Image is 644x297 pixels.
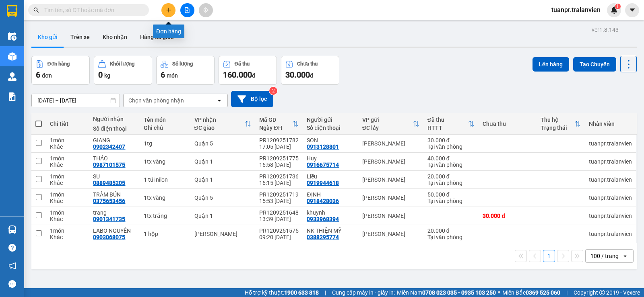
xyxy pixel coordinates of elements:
[285,70,310,80] span: 30.000
[427,173,475,180] div: 20.000 đ
[427,234,475,240] div: Tại văn phòng
[259,191,299,198] div: PR1209251719
[8,225,17,234] img: warehouse-icon
[180,3,194,17] button: file-add
[96,27,134,47] button: Kho nhận
[93,162,125,168] div: 0987101575
[541,117,574,123] div: Thu hộ
[307,125,354,131] div: Số điện thoại
[427,162,475,168] div: Tại văn phòng
[589,140,632,147] div: tuanpr.tralanvien
[590,252,619,260] div: 100 / trang
[128,96,184,104] div: Chọn văn phòng nhận
[93,155,136,162] div: THẢO
[592,25,619,34] div: ver 1.8.143
[36,70,40,80] span: 6
[47,61,70,67] div: Đơn hàng
[589,213,632,219] div: tuanpr.tralanvien
[297,61,318,67] div: Chưa thu
[483,213,533,219] div: 30.000 đ
[50,198,85,204] div: Khác
[50,155,85,162] div: 1 món
[362,125,413,131] div: ĐC lấy
[573,57,616,72] button: Tạo Chuyến
[7,5,17,17] img: logo-vxr
[269,87,277,95] sup: 2
[184,7,190,13] span: file-add
[50,234,85,240] div: Khác
[161,3,175,17] button: plus
[427,180,475,186] div: Tại văn phòng
[68,31,111,37] b: [DOMAIN_NAME]
[332,288,395,297] span: Cung cấp máy in - giấy in:
[358,113,423,135] th: Toggle SortBy
[397,288,496,297] span: Miền Nam
[98,70,103,80] span: 0
[93,125,136,132] div: Số điện thoại
[223,70,252,80] span: 160.000
[235,61,250,67] div: Đã thu
[502,288,560,297] span: Miền Bắc
[259,180,299,186] div: 16:15 [DATE]
[307,234,339,240] div: 0388295774
[50,191,85,198] div: 1 món
[50,162,85,168] div: Khác
[194,195,252,201] div: Quận 5
[50,173,85,180] div: 1 món
[93,180,125,186] div: 0889485205
[216,97,223,104] svg: open
[483,121,533,127] div: Chưa thu
[144,213,186,219] div: 1tx trắng
[259,234,299,240] div: 09:20 [DATE]
[427,198,475,204] div: Tại văn phòng
[10,52,29,90] b: Trà Lan Viên
[589,176,632,183] div: tuanpr.tralanvien
[93,116,136,122] div: Người nhận
[427,155,475,162] div: 40.000 đ
[194,231,252,237] div: [PERSON_NAME]
[31,27,64,47] button: Kho gửi
[566,288,568,297] span: |
[307,155,354,162] div: Huy
[194,176,252,183] div: Quận 1
[50,12,80,91] b: Trà Lan Viên - Gửi khách hàng
[423,113,479,135] th: Toggle SortBy
[259,173,299,180] div: PR1209251736
[362,213,419,219] div: [PERSON_NAME]
[362,231,419,237] div: [PERSON_NAME]
[616,4,619,9] span: 1
[629,6,636,14] span: caret-down
[307,191,354,198] div: ĐỊNH
[259,125,292,131] div: Ngày ĐH
[50,121,85,127] div: Chi tiết
[110,61,134,67] div: Khối lượng
[307,143,339,150] div: 0913128801
[50,209,85,216] div: 1 món
[307,216,339,222] div: 0933968394
[537,113,585,135] th: Toggle SortBy
[541,125,574,131] div: Trạng thái
[144,140,186,147] div: 1tg
[307,227,354,234] div: NK THIỆN MỸ
[156,56,215,85] button: Số lượng6món
[166,7,171,13] span: plus
[281,56,339,85] button: Chưa thu30.000đ
[526,289,560,296] strong: 0369 525 060
[625,3,639,17] button: caret-down
[64,27,96,47] button: Trên xe
[87,10,107,29] img: logo.jpg
[307,209,354,216] div: khuynh
[31,56,90,85] button: Đơn hàng6đơn
[33,7,39,13] span: search
[8,52,17,61] img: warehouse-icon
[259,143,299,150] div: 17:05 [DATE]
[93,216,125,222] div: 0901341735
[427,191,475,198] div: 50.000 đ
[307,198,339,204] div: 0918428036
[194,140,252,147] div: Quận 5
[599,290,605,295] span: copyright
[194,125,245,131] div: ĐC giao
[245,288,319,297] span: Hỗ trợ kỹ thuật:
[310,72,313,79] span: đ
[8,32,17,41] img: warehouse-icon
